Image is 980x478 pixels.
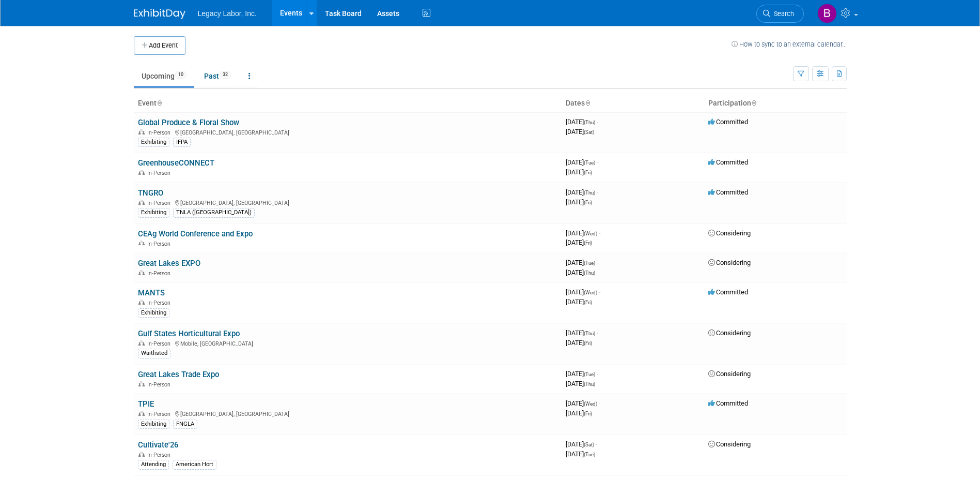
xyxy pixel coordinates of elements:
[584,170,592,175] span: (Fri)
[138,370,219,379] a: Great Lakes Trade Expo
[566,128,594,136] span: [DATE]
[708,118,748,126] span: Committed
[566,380,595,387] span: [DATE]
[138,452,145,457] img: In-Person Event
[138,381,145,386] img: In-Person Event
[138,129,145,135] img: In-Person Event
[708,399,748,407] span: Committed
[138,349,170,358] div: Waitlisted
[566,440,597,448] span: [DATE]
[138,340,145,346] img: In-Person Event
[134,66,194,86] a: Upcoming10
[147,381,174,388] span: In-Person
[584,119,595,125] span: (Thu)
[566,229,600,237] span: [DATE]
[708,329,751,337] span: Considering
[566,450,595,458] span: [DATE]
[220,71,231,79] span: 32
[584,411,592,416] span: (Fri)
[138,118,239,127] a: Global Produce & Floral Show
[138,339,557,347] div: Mobile, [GEOGRAPHIC_DATA]
[566,268,595,276] span: [DATE]
[147,270,174,277] span: In-Person
[708,288,748,296] span: Committed
[584,160,595,166] span: (Tue)
[134,95,562,112] th: Event
[147,411,174,417] span: In-Person
[138,170,145,175] img: In-Person Event
[584,452,595,457] span: (Tue)
[173,208,255,217] div: TNLA ([GEOGRAPHIC_DATA])
[566,168,592,176] span: [DATE]
[584,190,595,196] span: (Thu)
[566,259,598,266] span: [DATE]
[138,259,200,268] a: Great Lakes EXPO
[566,238,592,246] span: [DATE]
[138,411,145,416] img: In-Person Event
[584,231,597,236] span: (Wed)
[584,442,594,447] span: (Sat)
[732,40,847,48] a: How to sync to an external calendar...
[138,329,240,338] a: Gulf States Horticultural Expo
[584,300,592,305] span: (Fri)
[584,371,595,377] span: (Tue)
[770,10,794,18] span: Search
[584,340,592,346] span: (Fri)
[138,308,169,318] div: Exhibiting
[138,128,557,136] div: [GEOGRAPHIC_DATA], [GEOGRAPHIC_DATA]
[147,300,174,306] span: In-Person
[566,370,598,378] span: [DATE]
[817,4,837,23] img: Bill Stone
[138,188,163,198] a: TNGRO
[597,329,598,337] span: -
[584,200,592,205] span: (Fri)
[566,198,592,206] span: [DATE]
[584,331,595,336] span: (Thu)
[173,460,216,469] div: American Hort
[138,399,154,409] a: TPIE
[599,229,600,237] span: -
[597,158,598,166] span: -
[584,129,594,135] span: (Sat)
[708,440,751,448] span: Considering
[751,99,756,107] a: Sort by Participation Type
[566,288,600,296] span: [DATE]
[584,260,595,266] span: (Tue)
[147,340,174,347] span: In-Person
[597,118,598,126] span: -
[584,290,597,295] span: (Wed)
[147,452,174,458] span: In-Person
[138,288,165,297] a: MANTS
[138,300,145,305] img: In-Person Event
[173,420,197,429] div: FNGLA
[584,381,595,387] span: (Thu)
[597,370,598,378] span: -
[708,229,751,237] span: Considering
[584,240,592,246] span: (Fri)
[157,99,162,107] a: Sort by Event Name
[134,9,185,19] img: ExhibitDay
[138,208,169,217] div: Exhibiting
[596,440,597,448] span: -
[708,188,748,196] span: Committed
[599,399,600,407] span: -
[756,5,804,23] a: Search
[134,36,185,55] button: Add Event
[198,9,257,18] span: Legacy Labor, Inc.
[599,288,600,296] span: -
[704,95,847,112] th: Participation
[597,188,598,196] span: -
[147,170,174,176] span: In-Person
[147,200,174,206] span: In-Person
[566,188,598,196] span: [DATE]
[584,270,595,276] span: (Thu)
[138,158,214,168] a: GreenhouseCONNECT
[175,71,186,79] span: 10
[566,118,598,126] span: [DATE]
[584,401,597,407] span: (Wed)
[138,229,253,238] a: CEAg World Conference and Expo
[138,198,557,206] div: [GEOGRAPHIC_DATA], [GEOGRAPHIC_DATA]
[138,420,169,429] div: Exhibiting
[708,158,748,166] span: Committed
[566,298,592,306] span: [DATE]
